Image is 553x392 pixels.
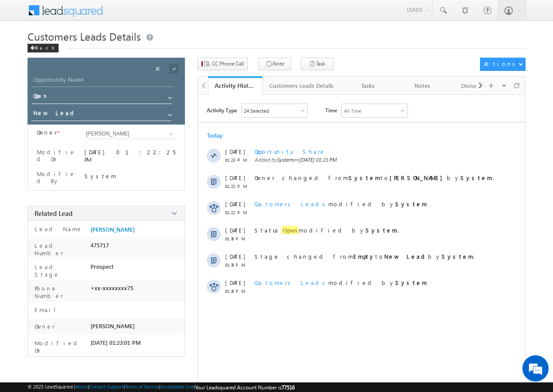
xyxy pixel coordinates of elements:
[395,279,427,286] strong: System
[254,148,326,155] span: Opportunity Share
[84,148,176,163] div: [DATE] 01:22:25 PM
[325,104,337,117] span: Time
[195,384,295,391] span: Your Leadsquared Account Number is
[225,174,245,181] span: [DATE]
[37,170,77,184] label: Modified By
[90,226,135,233] a: [PERSON_NAME]
[90,339,141,346] span: [DATE] 01:23:01 PM
[225,184,251,189] span: 01:22 PM
[457,80,496,91] div: Documents
[31,90,171,104] input: Status
[125,384,159,389] a: Terms of Service
[31,75,174,87] input: Opportunity Name Opportunity Name
[225,253,245,260] span: [DATE]
[262,76,341,95] a: Customers Leads Details
[89,384,124,389] a: Contact Support
[225,200,245,208] span: [DATE]
[348,174,380,181] strong: System
[282,226,299,234] span: Open
[244,108,269,114] div: 24 Selected
[225,157,251,163] span: 01:23 PM
[32,263,87,278] label: Lead Stage
[225,210,251,215] span: 01:22 PM
[225,226,245,234] span: [DATE]
[403,80,442,91] div: Notes
[282,384,295,391] span: 77516
[32,242,87,257] label: Lead Number
[90,263,114,270] span: Prospect
[28,44,59,52] div: Back
[207,104,237,117] span: Activity Type
[254,279,328,286] span: Customers Leads
[225,279,245,286] span: [DATE]
[254,279,427,286] span: modified by
[198,58,248,70] button: CC Phone Call
[225,236,251,241] span: 01:19 PM
[450,76,504,95] a: Documents
[301,58,334,70] button: Task
[242,104,307,117] div: Owner Changed,Status Changed,Stage Changed,Source Changed,Notes & 19 more..
[258,58,291,70] button: Note
[32,225,83,232] label: Lead Name
[254,174,494,181] span: Owner changed from to by .
[165,130,176,139] a: Show All Items
[348,80,388,91] div: Tasks
[390,174,447,181] strong: [PERSON_NAME]
[32,323,55,330] label: Owner
[480,58,525,71] button: Actions
[341,76,396,95] a: Tasks
[225,288,251,294] span: 01:19 PM
[163,108,174,117] a: Show All Items
[208,76,262,94] li: Activity History
[163,91,174,100] a: Show All Items
[225,148,245,155] span: [DATE]
[90,284,133,291] span: +xx-xxxxxxxx75
[299,156,337,163] span: [DATE] 01:23 PM
[254,226,399,234] span: Status modified by .
[90,242,109,249] span: 475717
[90,323,135,330] span: [PERSON_NAME]
[353,253,375,260] strong: Empty
[442,253,473,260] strong: System
[384,253,428,260] strong: New Lead
[37,149,77,163] label: Modified On
[254,156,509,163] span: Added by on
[396,76,450,95] a: Notes
[84,129,176,139] input: Type to Search
[35,209,73,218] span: Related Lead
[460,174,492,181] strong: System
[160,384,194,389] a: Acceptable Use
[75,384,88,389] a: About
[28,384,295,391] span: © 2025 LeadSquared | | | | |
[31,108,171,121] input: Stage
[208,76,262,95] a: Activity History
[254,253,475,260] span: Stage changed from to by .
[32,284,87,299] label: Phone Number
[344,108,362,114] div: All Time
[277,156,293,163] span: System
[484,60,518,68] div: Actions
[225,262,251,267] span: 01:19 PM
[207,131,235,139] div: Today
[215,81,256,90] div: Activity History
[32,306,63,313] label: Email
[32,339,87,354] label: Modified On
[365,226,397,234] strong: System
[28,29,141,43] span: Customers Leads Details
[395,200,427,208] strong: System
[212,60,244,68] span: CC Phone Call
[254,200,328,208] span: Customers Leads
[84,172,176,180] div: System
[37,129,57,136] label: Owner
[269,80,334,91] div: Customers Leads Details
[254,200,427,208] span: modified by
